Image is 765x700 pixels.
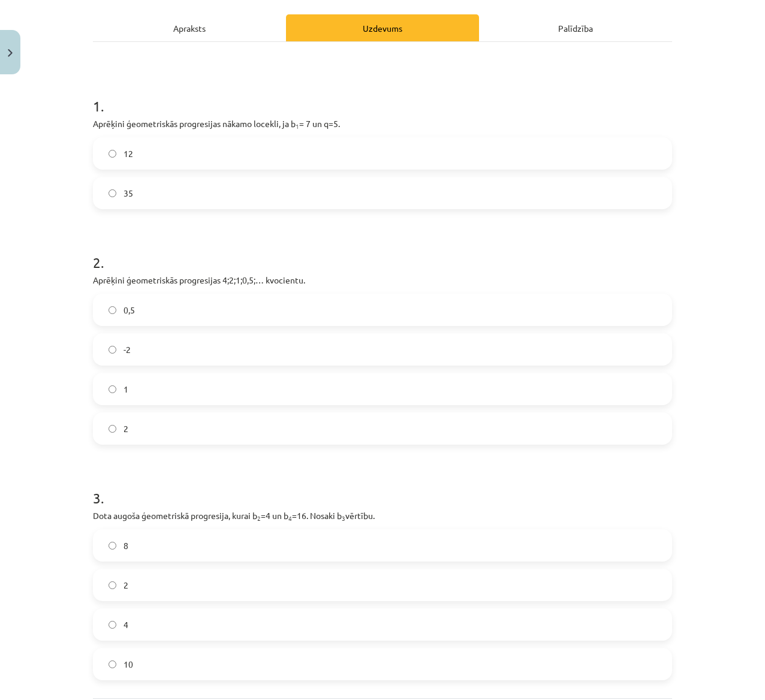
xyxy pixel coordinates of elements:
[342,514,345,523] sub: 3
[288,514,292,523] sub: 4
[479,14,672,41] div: Palīdzība
[286,14,479,41] div: Uzdevums
[93,117,672,130] p: Aprēķini ģeometriskās progresijas nākamo locekli, ja b = 7 un q=5.
[93,274,672,286] p: Aprēķini ģeometriskās progresijas 4;2;1;0,5;… kvocientu.
[109,542,116,550] input: 8
[93,14,286,41] div: Apraksts
[109,306,116,314] input: 0,5
[93,469,672,506] h1: 3 .
[124,343,131,356] span: -2
[124,423,128,435] span: 2
[109,150,116,158] input: 12
[124,187,133,200] span: 35
[109,189,116,197] input: 35
[124,579,128,592] span: 2
[124,304,135,316] span: 0,5
[109,581,116,589] input: 2
[93,233,672,270] h1: 2 .
[124,147,133,160] span: 12
[124,383,128,396] span: 1
[124,539,128,552] span: 8
[124,658,133,671] span: 10
[93,77,672,114] h1: 1 .
[257,514,261,523] sub: 2
[93,509,672,522] p: Dota augoša ģeometriskā progresija, kurai b =4 un b =16. Nosaki b vērtību.
[109,621,116,629] input: 4
[109,385,116,393] input: 1
[124,618,128,631] span: 4
[109,660,116,668] input: 10
[8,49,13,57] img: icon-close-lesson-0947bae3869378f0d4975bcd49f059093ad1ed9edebbc8119c70593378902aed.svg
[109,425,116,433] input: 2
[296,122,299,131] sub: 1
[109,346,116,354] input: -2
